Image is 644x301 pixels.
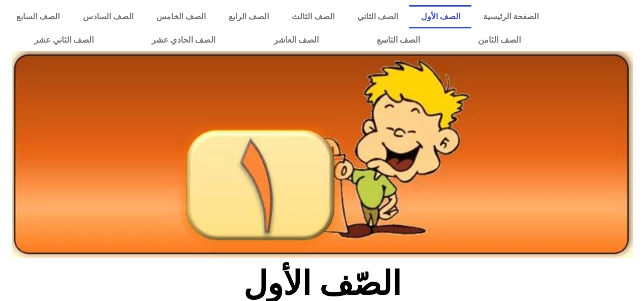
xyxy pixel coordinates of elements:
[71,5,145,28] a: الصف السادس
[5,5,71,28] a: الصف السابع
[217,5,280,28] a: الصف الرابع
[449,28,550,52] a: الصف الثامن
[5,28,123,52] a: الصف الثاني عشر
[280,5,346,28] a: الصف الثالث
[348,28,449,52] a: الصف التاسع
[346,5,409,28] a: الصف الثاني
[245,28,348,52] a: الصف العاشر
[123,28,244,52] a: الصف الحادي عشر
[471,5,550,28] a: الصفحة الرئيسية
[409,5,471,28] a: الصف الأول
[145,5,217,28] a: الصف الخامس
